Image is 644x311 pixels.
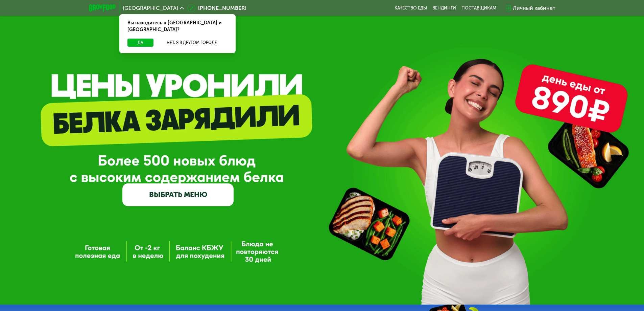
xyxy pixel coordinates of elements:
a: ВЫБРАТЬ МЕНЮ [122,183,234,206]
a: [PHONE_NUMBER] [187,4,246,12]
button: Нет, я в другом городе [156,39,228,47]
div: Личный кабинет [513,4,555,12]
a: Вендинги [432,5,456,11]
span: [GEOGRAPHIC_DATA] [123,5,178,11]
button: Да [127,39,153,47]
div: поставщикам [461,5,496,11]
a: Качество еды [395,5,427,11]
div: Вы находитесь в [GEOGRAPHIC_DATA] и [GEOGRAPHIC_DATA]? [119,14,236,39]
